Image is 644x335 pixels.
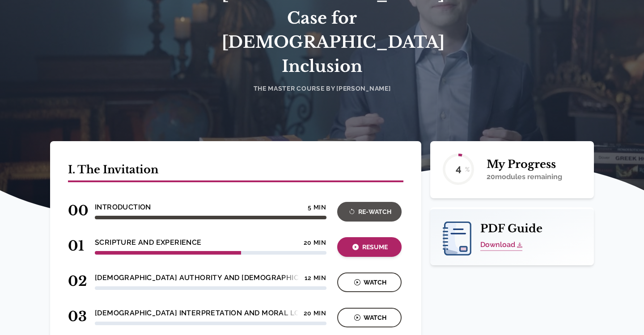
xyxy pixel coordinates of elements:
h4: [DEMOGRAPHIC_DATA] Interpretation and Moral Logic [95,308,313,318]
span: 01 [68,238,84,254]
button: Watch [337,308,402,327]
div: Watch [340,313,399,323]
h4: Introduction [95,202,151,213]
h4: 20 min [304,239,326,246]
button: Watch [337,272,402,292]
p: 20 modules remaining [487,172,562,182]
h4: 20 min [304,310,326,317]
h4: 12 min [305,274,326,281]
h2: PDF Guide [443,222,581,236]
h2: I. The Invitation [68,163,403,182]
span: 00 [68,202,84,219]
text: 4 [455,163,461,174]
button: Resume [337,237,402,257]
a: Download [480,239,522,251]
h4: The Master Course by [PERSON_NAME] [222,84,422,93]
span: 02 [68,273,84,289]
h2: My Progress [487,157,562,172]
h4: [DEMOGRAPHIC_DATA] Authority and [DEMOGRAPHIC_DATA] [DEMOGRAPHIC_DATA] [95,272,408,283]
h4: Scripture and Experience [95,237,202,248]
h4: 5 min [308,204,326,211]
span: 03 [68,308,84,325]
div: Resume [340,242,399,252]
div: Watch [340,277,399,288]
button: Re-Watch [337,202,402,222]
div: Re-Watch [340,207,399,217]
